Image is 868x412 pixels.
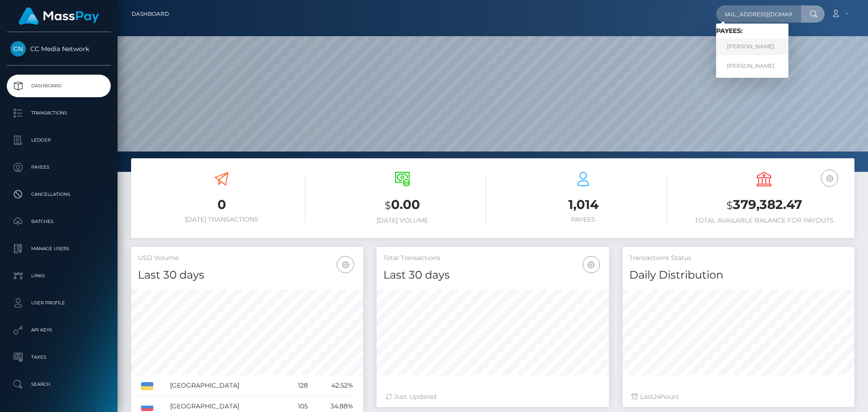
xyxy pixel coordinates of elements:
[132,5,169,24] a: Dashboard
[7,292,111,314] a: User Profile
[138,254,356,263] h5: USD Volume
[10,79,107,93] p: Dashboard
[10,215,107,228] p: Batches
[10,242,107,256] p: Manage Users
[10,296,107,310] p: User Profile
[500,196,667,213] h3: 1,014
[10,350,107,364] p: Taxes
[10,378,107,391] p: Search
[141,382,153,390] img: UA.png
[167,375,285,396] td: [GEOGRAPHIC_DATA]
[7,156,111,179] a: Payees
[629,267,848,283] h4: Daily Distribution
[7,265,111,287] a: Links
[383,267,602,283] h4: Last 30 days
[7,129,111,152] a: Ledger
[7,45,111,53] span: CC Media Network
[10,188,107,201] p: Cancellations
[138,216,305,223] h6: [DATE] Transactions
[653,393,661,401] span: 24
[629,254,848,263] h5: Transactions Status
[285,375,311,396] td: 128
[138,267,356,283] h4: Last 30 days
[7,373,111,396] a: Search
[386,392,599,402] div: Just Updated
[632,392,845,402] div: Last hours
[10,323,107,337] p: API Keys
[716,5,801,23] input: Search...
[680,196,848,214] h3: 379,382.47
[7,183,111,206] a: Cancellations
[7,237,111,260] a: Manage Users
[383,254,602,263] h5: Total Transactions
[7,319,111,341] a: API Keys
[138,196,305,213] h3: 0
[10,106,107,120] p: Transactions
[7,210,111,233] a: Batches
[319,217,486,224] h6: [DATE] Volume
[500,216,667,223] h6: Payees
[7,346,111,369] a: Taxes
[10,41,26,57] img: CC Media Network
[726,199,733,212] small: $
[7,102,111,124] a: Transactions
[716,27,788,35] h6: Payees:
[10,161,107,174] p: Payees
[716,38,788,55] a: [PERSON_NAME]
[141,403,153,411] img: RU.png
[680,217,848,224] h6: Total Available Balance for Payouts
[10,269,107,283] p: Links
[10,133,107,147] p: Ledger
[716,57,788,74] a: [PERSON_NAME]
[319,196,486,214] h3: 0.00
[311,375,356,396] td: 42.52%
[7,75,111,97] a: Dashboard
[385,199,391,212] small: $
[19,7,99,25] img: MassPay Logo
